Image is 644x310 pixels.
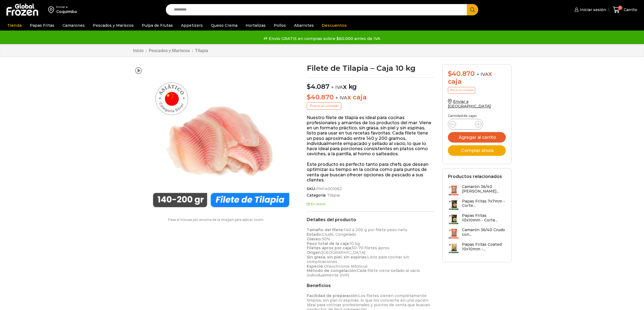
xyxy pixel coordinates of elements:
a: Queso Crema [208,20,240,31]
a: Abarrotes [291,20,316,31]
a: Pollos [271,20,289,31]
a: Papas Fritas 7x7mm - Corte... [448,199,506,211]
p: Precio al contado [307,102,341,109]
p: x caja [307,93,434,101]
p: Precio al contado [448,87,475,93]
h3: Papas Fritas Coated 10x10mm -... [462,242,506,251]
strong: Estado: [307,232,322,237]
strong: Peso total de la caja: [307,241,349,246]
p: Nuestro filete de tilapia es ideal para cocinas profesionales y amantes de los productos del mar.... [307,115,434,157]
span: 0 [618,6,622,10]
a: Camarón 36/40 Crudo con... [448,228,506,239]
button: Agregar al carrito [448,132,506,143]
bdi: 4.087 [307,83,329,90]
span: Iniciar sesión [579,7,606,12]
span: + IVA [477,72,488,77]
h3: Camarón 36/40 Crudo con... [462,228,506,237]
input: Product quantity [460,120,471,128]
h2: Beneficios [307,283,434,288]
span: PM14001062 [315,187,342,191]
a: Inicio [133,48,144,53]
h3: Camarón 36/40 [PERSON_NAME]... [462,184,506,194]
button: Comprar ahora [448,145,506,156]
a: Papas Fritas 10x10mm - Corte... [448,213,506,225]
img: address-field-icon.svg [48,5,56,14]
span: + IVA [331,85,343,90]
strong: Glaseo: [307,237,322,241]
span: + IVA [335,95,347,100]
span: $ [307,93,311,101]
a: Iniciar sesión [573,4,606,15]
p: En stock [307,202,434,206]
h3: Papas Fritas 7x7mm - Corte... [462,199,506,208]
strong: Sin grasa, sin piel, sin espinas: [307,255,367,260]
a: Enviar a [GEOGRAPHIC_DATA] [448,99,491,109]
a: Pescados y Mariscos [148,48,190,53]
strong: Filetes aprox por caja: [307,245,352,250]
a: Papas Fritas Coated 10x10mm -... [448,242,506,254]
span: $ [448,70,452,77]
span: $ [307,83,311,90]
a: Tienda [5,20,24,31]
a: 0 Carrito [612,4,639,16]
div: x caja [448,70,506,86]
h3: Papas Fritas 10x10mm - Corte... [462,213,506,223]
strong: Tamaño del filete: [307,227,344,232]
span: Carrito [622,7,637,12]
h2: Detalles del producto [307,217,434,222]
p: Este producto es perfecto tanto para chefs que desean optimizar su tiempo en la cocina como para ... [307,162,434,183]
a: Appetizers [178,20,206,31]
nav: Breadcrumb [133,48,209,53]
button: Search button [467,4,478,15]
bdi: 40.870 [307,93,333,101]
div: Enviar a [56,5,77,9]
a: Tilapia [326,193,340,198]
strong: Facilidad de preparación: [307,293,358,298]
em: Oreochromis Niloticus [324,264,367,269]
a: Camarones [60,20,87,31]
p: Pasa el mouse por encima de la imagen para aplicar zoom [133,218,299,222]
span: SKU: [307,187,434,191]
span: Categoría: [307,193,434,198]
strong: Especie: [307,264,324,269]
div: Coquimbo [56,9,77,14]
img: filete-tilapa-140-200 [147,64,295,213]
a: Tilapia [195,48,209,53]
h2: Productos relacionados [448,174,502,179]
strong: Método de congelación: [307,268,357,273]
p: x kg [307,77,434,91]
a: Pescados y Mariscos [90,20,136,31]
strong: Origen: [307,250,322,255]
h1: Filete de Tilapia – Caja 10 kg [307,64,434,72]
p: Cantidad de cajas [448,114,506,118]
p: 140 a 200 g por filete peso neto Crudo, Congelado 30% 10 kg 50-70 filetes aprox. [GEOGRAPHIC_DATA... [307,228,434,278]
a: Papas Fritas [27,20,57,31]
a: Descuentos [319,20,349,31]
a: Camarón 36/40 [PERSON_NAME]... [448,184,506,196]
bdi: 40.870 [448,70,475,77]
a: Pulpa de Frutas [139,20,176,31]
a: Hortalizas [243,20,268,31]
